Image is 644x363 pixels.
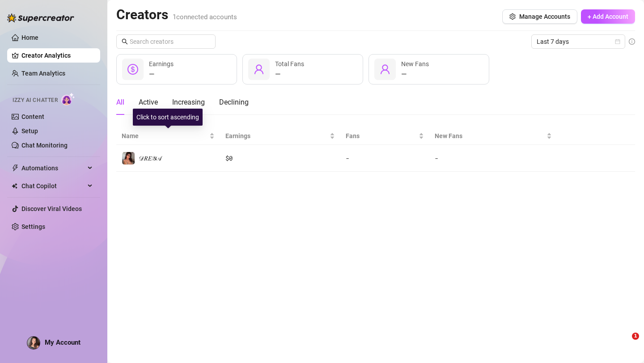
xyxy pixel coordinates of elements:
[21,142,68,149] a: Chat Monitoring
[340,127,429,145] th: Fans
[45,338,80,346] span: My Account
[21,179,85,193] span: Chat Copilot
[21,70,65,77] a: Team Analytics
[12,183,17,189] img: Chat Copilot
[220,127,340,145] th: Earnings
[502,9,577,24] button: Manage Accounts
[122,152,135,165] img: 𝒟𝑅𝐸𝒴𝒜
[21,205,82,212] a: Discover Viral Videos
[21,48,93,63] a: Creator Analytics
[435,131,545,141] span: New Fans
[254,64,264,75] span: user
[401,69,429,80] div: —
[133,109,203,126] div: Click to sort ascending
[172,97,205,108] div: Increasing
[225,131,328,141] span: Earnings
[275,60,304,68] span: Total Fans
[21,223,45,230] a: Settings
[21,161,85,175] span: Automations
[219,97,249,108] div: Declining
[225,153,335,163] div: $ 0
[139,97,158,108] div: Active
[173,13,237,21] span: 1 connected accounts
[116,97,124,108] div: All
[632,333,639,340] span: 1
[509,13,516,20] span: setting
[130,37,203,46] input: Search creators
[116,6,237,23] h2: Creators
[435,153,552,163] div: -
[7,13,74,22] img: logo-BBDzfeDw.svg
[629,38,635,45] span: info-circle
[27,337,40,349] img: AAcHTtez9M-nmwA_9ctSoaqJoN-RyJbkhWSguQOm3uIMSQ=s96-c
[122,38,128,45] span: search
[537,35,620,48] span: Last 7 days
[149,69,174,80] div: —
[149,60,174,68] span: Earnings
[401,60,429,68] span: New Fans
[380,64,390,75] span: user
[614,333,635,354] iframe: Intercom live chat
[519,13,570,20] span: Manage Accounts
[13,96,58,105] span: Izzy AI Chatter
[346,131,417,141] span: Fans
[346,153,424,163] div: -
[61,93,75,106] img: AI Chatter
[127,64,138,75] span: dollar-circle
[116,127,220,145] th: Name
[429,127,557,145] th: New Fans
[275,69,304,80] div: —
[21,113,44,120] a: Content
[615,39,620,44] span: calendar
[122,131,208,141] span: Name
[12,165,19,172] span: thunderbolt
[588,13,628,20] span: + Add Account
[21,34,38,41] a: Home
[581,9,635,24] button: + Add Account
[139,155,161,162] span: 𝒟𝑅𝐸𝒴𝒜
[21,127,38,135] a: Setup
